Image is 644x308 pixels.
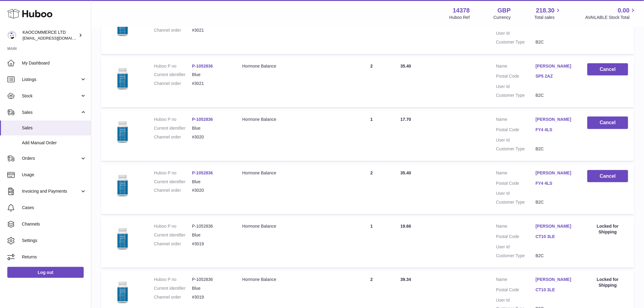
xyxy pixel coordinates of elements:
[154,232,192,238] dt: Current identifier
[192,286,230,292] dd: Blue
[22,110,80,115] span: Sales
[192,179,230,185] dd: Blue
[496,30,536,36] dt: User Id
[536,117,575,122] a: [PERSON_NAME]
[242,277,343,283] div: Hormone Balance
[154,241,192,247] dt: Channel order
[192,81,230,86] dd: #3021
[496,277,536,284] dt: Name
[618,6,630,15] span: 0.00
[496,180,536,188] dt: Postal Code
[496,127,536,134] dt: Postal Code
[401,170,411,175] span: 35.40
[349,4,394,54] td: 1
[242,117,343,122] div: Hormone Balance
[22,140,86,146] span: Add Manual Order
[107,170,138,201] img: 1753264085.png
[496,199,536,205] dt: Customer Type
[494,15,511,20] div: Currency
[22,238,86,243] span: Settings
[536,199,575,205] dd: B2C
[192,277,230,283] dd: P-1052836
[349,164,394,215] td: 2
[349,110,394,161] td: 1
[536,180,575,186] a: FY4 4LS
[587,63,628,76] button: Cancel
[496,298,536,303] dt: User Id
[496,117,536,124] dt: Name
[154,295,192,300] dt: Channel order
[154,187,192,193] dt: Channel order
[192,125,230,131] dd: Blue
[496,234,536,241] dt: Postal Code
[107,223,138,254] img: 1753264085.png
[401,64,411,68] span: 35.40
[536,234,575,240] a: CT10 3LE
[154,286,192,292] dt: Current identifier
[242,223,343,229] div: Hormone Balance
[22,93,80,99] span: Stock
[192,223,230,229] dd: P-1052836
[349,57,394,108] td: 2
[107,63,138,94] img: 1753264085.png
[242,170,343,176] div: Hormone Balance
[496,170,536,177] dt: Name
[536,287,575,293] a: CT10 3LE
[192,295,230,300] dd: #3019
[192,170,213,175] a: P-1052836
[7,31,16,40] img: internalAdmin-14378@internal.huboo.com
[536,146,575,152] dd: B2C
[22,77,80,82] span: Listings
[536,39,575,45] dd: B2C
[401,224,411,229] span: 19.66
[585,6,637,20] a: 0.00 AVAILABLE Stock Total
[496,63,536,71] dt: Name
[536,223,575,229] a: [PERSON_NAME]
[192,134,230,140] dd: #3020
[192,27,230,33] dd: #3021
[154,117,192,122] dt: Huboo P no
[536,170,575,176] a: [PERSON_NAME]
[496,146,536,152] dt: Customer Type
[107,117,138,147] img: 1753264085.png
[349,217,394,268] td: 1
[7,267,84,278] a: Log out
[496,253,536,259] dt: Customer Type
[496,137,536,143] dt: User Id
[587,170,628,183] button: Cancel
[154,170,192,176] dt: Huboo P no
[107,277,138,307] img: 1753264085.png
[534,15,562,20] span: Total sales
[498,6,511,15] strong: GBP
[22,254,86,260] span: Returns
[242,63,343,69] div: Hormone Balance
[192,187,230,193] dd: #3020
[587,277,628,289] div: Locked for Shipping
[496,93,536,98] dt: Customer Type
[22,172,86,178] span: Usage
[536,73,575,79] a: SP5 2AZ
[536,6,555,15] span: 218.30
[22,221,86,227] span: Channels
[154,27,192,33] dt: Channel order
[496,73,536,81] dt: Postal Code
[536,277,575,283] a: [PERSON_NAME]
[536,127,575,133] a: FY4 4LS
[496,223,536,231] dt: Name
[154,72,192,78] dt: Current identifier
[154,125,192,131] dt: Current identifier
[22,205,86,211] span: Cases
[192,64,213,68] a: P-1052836
[22,60,86,66] span: My Dashboard
[450,15,470,20] div: Huboo Ref
[536,93,575,98] dd: B2C
[534,6,562,20] a: 218.30 Total sales
[536,253,575,259] dd: B2C
[22,125,86,131] span: Sales
[192,117,213,122] a: P-1052836
[22,188,80,194] span: Invoicing and Payments
[496,39,536,45] dt: Customer Type
[192,232,230,238] dd: Blue
[401,117,411,122] span: 17.70
[154,81,192,86] dt: Channel order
